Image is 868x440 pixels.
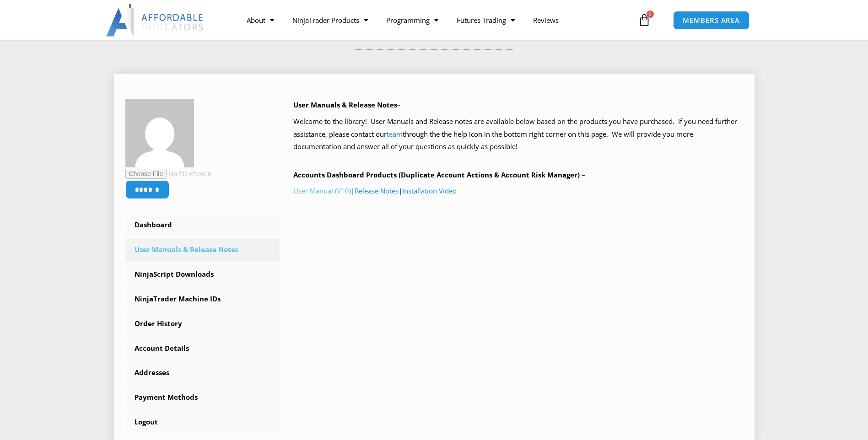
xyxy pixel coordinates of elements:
a: MEMBERS AREA [673,11,749,30]
a: User Manuals & Release Notes [125,238,280,262]
a: About [237,10,283,31]
nav: Account pages [125,213,280,434]
a: Programming [377,10,447,31]
a: Release Notes [355,186,399,195]
a: 0 [624,7,664,33]
a: NinjaTrader Products [283,10,377,31]
a: team [387,129,403,139]
span: 0 [647,11,654,18]
p: | | [293,185,743,198]
a: User Manual (V10) [293,186,351,195]
a: Addresses [125,361,280,385]
a: Futures Trading [447,10,524,31]
a: Account Details [125,337,280,360]
a: Dashboard [125,213,280,237]
a: NinjaScript Downloads [125,263,280,286]
img: 16445b1a6d9c527bb6f18b2e247b14e693f535669776c532bea3a7348317e1d4 [125,99,194,167]
a: Order History [125,312,280,336]
nav: Menu [237,10,636,31]
a: NinjaTrader Machine IDs [125,287,280,311]
b: Accounts Dashboard Products (Duplicate Account Actions & Account Risk Manager) – [293,170,585,179]
img: LogoAI | Affordable Indicators – NinjaTrader [106,4,205,37]
p: Welcome to the library! User Manuals and Release notes are available below based on the products ... [293,115,743,154]
a: Reviews [524,10,568,31]
a: Logout [125,410,280,434]
a: Payment Methods [125,386,280,409]
a: Installation Video [402,186,457,195]
b: User Manuals & Release Notes– [293,100,401,109]
span: MEMBERS AREA [683,17,740,24]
